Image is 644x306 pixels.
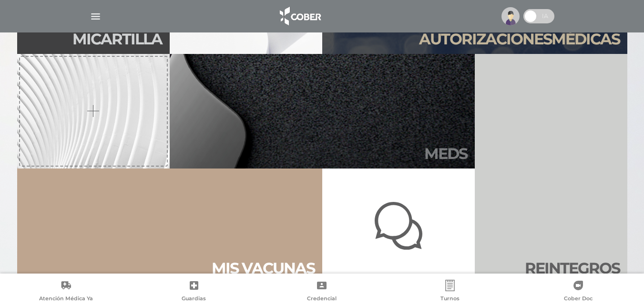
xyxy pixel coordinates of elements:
[275,5,325,28] img: logo_cober_home-white.png
[419,30,620,48] h2: Autori zaciones médicas
[525,259,620,277] h2: Rein te gros
[386,280,514,304] a: Turnos
[130,280,258,304] a: Guardias
[307,295,337,304] span: Credencial
[424,145,467,163] h2: Meds
[39,295,93,304] span: Atención Médica Ya
[514,280,642,304] a: Cober Doc
[90,11,102,22] img: Cober_menu-lines-white.svg
[564,295,593,304] span: Cober Doc
[212,259,315,277] h2: Mis vacu nas
[2,280,130,304] a: Atención Médica Ya
[475,54,627,283] a: Reintegros
[170,54,475,169] a: Meds
[72,30,162,48] h2: Mi car tilla
[440,295,460,304] span: Turnos
[182,295,206,304] span: Guardias
[258,280,386,304] a: Credencial
[501,7,520,25] img: profile-placeholder.svg
[17,169,322,283] a: Mis vacunas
